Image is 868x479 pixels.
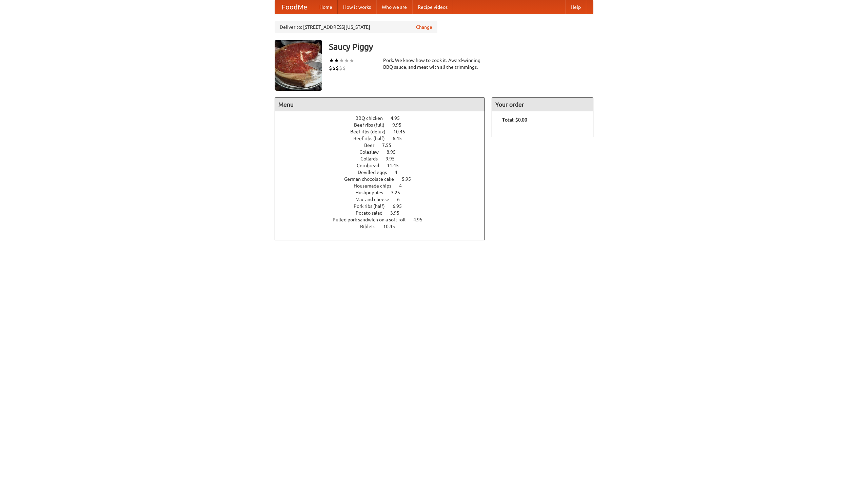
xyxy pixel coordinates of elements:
span: Beef ribs (half) [353,136,392,141]
a: Beef ribs (delux) 10.45 [350,129,418,134]
span: Devilled eggs [358,170,394,175]
a: Potato salad 3.95 [356,210,412,216]
span: Mac and cheese [355,197,396,202]
span: German chocolate cake [344,176,401,182]
a: Collards 9.95 [360,156,407,161]
a: Pork ribs (half) 6.95 [354,203,414,209]
span: 6 [397,197,407,202]
span: Cornbread [357,163,386,168]
li: ★ [349,57,354,64]
li: $ [339,64,342,72]
li: $ [336,64,339,72]
a: Cornbread 11.45 [357,163,411,168]
a: Who we are [376,0,412,14]
span: 8.95 [387,149,402,155]
span: Beef ribs (delux) [350,129,392,134]
a: BBQ chicken 4.95 [355,115,412,121]
a: Devilled eggs 4 [358,170,410,175]
b: Total: $0.00 [502,117,527,123]
span: Potato salad [356,210,389,216]
span: 7.55 [382,143,398,148]
a: Recipe videos [412,0,453,14]
a: Riblets 10.45 [360,224,408,229]
span: 4.95 [413,217,429,222]
span: Housemade chips [354,183,398,189]
a: Help [565,0,586,14]
a: Pulled pork sandwich on a soft roll 4.95 [333,217,435,222]
span: 3.25 [391,190,407,195]
span: 10.45 [393,129,412,134]
span: Beef ribs (full) [354,122,391,128]
div: Pork. We know how to cook it. Award-winning BBQ sauce, and meat with all the trimmings. [383,57,485,70]
span: Hushpuppies [355,190,390,195]
li: ★ [334,57,339,64]
span: Pork ribs (half) [354,203,392,209]
div: Deliver to: [STREET_ADDRESS][US_STATE] [275,21,437,33]
li: $ [329,64,332,72]
span: 4 [395,170,404,175]
span: 9.95 [386,156,401,161]
li: ★ [329,57,334,64]
li: ★ [339,57,344,64]
span: 6.95 [393,203,409,209]
a: Hushpuppies 3.25 [355,190,413,195]
a: Home [314,0,338,14]
a: Housemade chips 4 [354,183,414,189]
span: Collards [360,156,384,161]
span: 4.95 [391,115,407,121]
h4: Your order [492,98,593,111]
h3: Saucy Piggy [329,40,593,53]
span: 5.95 [402,176,418,182]
li: $ [332,64,336,72]
a: Beer 7.55 [364,143,404,148]
span: Coleslaw [359,149,386,155]
span: 9.95 [392,122,408,128]
a: FoodMe [275,0,314,14]
a: Beef ribs (half) 6.45 [353,136,414,141]
h4: Menu [275,98,485,111]
span: 11.45 [387,163,406,168]
span: 4 [399,183,409,189]
li: ★ [344,57,349,64]
a: Coleslaw 8.95 [359,149,408,155]
span: Riblets [360,224,382,229]
a: How it works [338,0,376,14]
span: Beer [364,143,381,148]
a: Beef ribs (full) 9.95 [354,122,414,128]
li: $ [342,64,346,72]
a: German chocolate cake 5.95 [344,176,423,182]
span: BBQ chicken [355,115,390,121]
span: 6.45 [393,136,409,141]
span: 3.95 [390,210,406,216]
a: Mac and cheese 6 [355,197,412,202]
a: Change [416,24,432,30]
span: Pulled pork sandwich on a soft roll [333,217,412,222]
span: 10.45 [383,224,402,229]
img: angular.jpg [275,40,322,91]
